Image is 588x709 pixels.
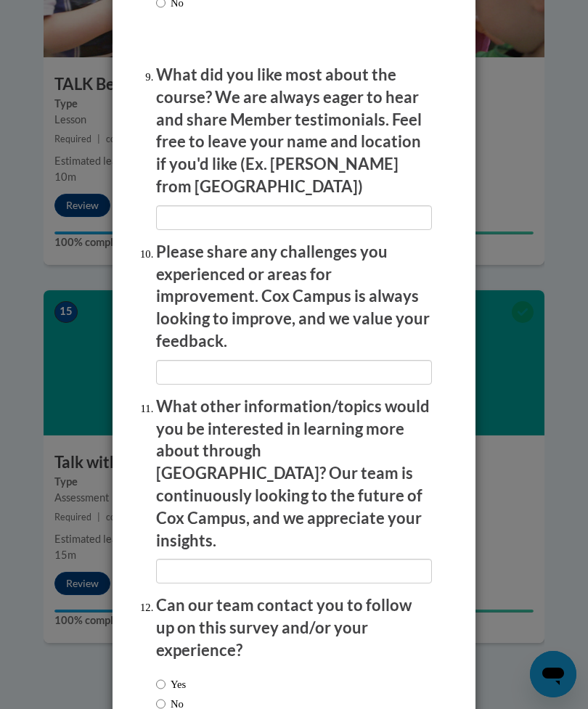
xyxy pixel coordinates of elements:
label: Yes [156,676,186,692]
p: Can our team contact you to follow up on this survey and/or your experience? [156,594,432,661]
p: Please share any challenges you experienced or areas for improvement. Cox Campus is always lookin... [156,241,432,353]
p: What other information/topics would you be interested in learning more about through [GEOGRAPHIC_... [156,396,432,552]
p: What did you like most about the course? We are always eager to hear and share Member testimonial... [156,64,432,198]
input: Yes [156,676,166,692]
